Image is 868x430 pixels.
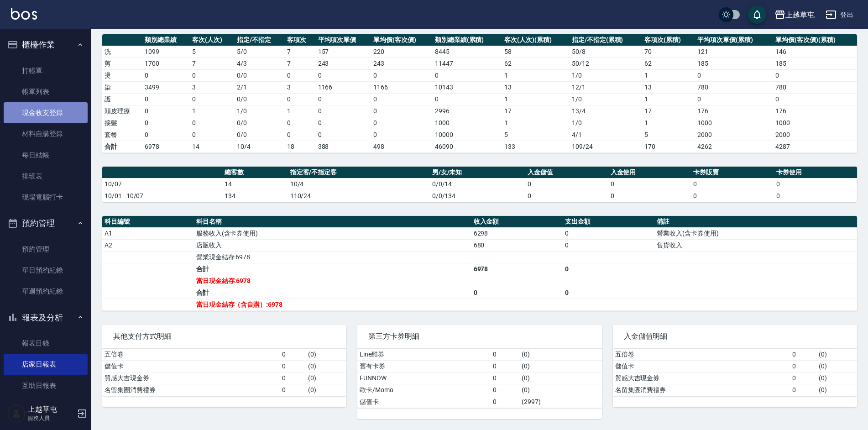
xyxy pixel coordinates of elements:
[502,141,569,152] td: 133
[471,239,563,251] td: 680
[433,105,502,117] td: 2996
[433,81,502,93] td: 10143
[790,349,816,361] td: 0
[102,69,142,81] td: 燙
[190,46,235,58] td: 5
[491,384,519,396] td: 0
[691,190,774,202] td: 0
[4,333,88,354] a: 報表目錄
[235,34,285,46] th: 指定/不指定
[371,69,433,81] td: 0
[285,69,315,81] td: 0
[371,81,433,93] td: 1166
[642,129,695,141] td: 5
[102,117,142,129] td: 接髮
[519,360,602,372] td: ( 0 )
[306,360,346,372] td: ( 0 )
[190,141,235,152] td: 14
[316,141,371,152] td: 388
[285,81,315,93] td: 3
[285,117,315,129] td: 0
[102,227,194,239] td: A1
[316,105,371,117] td: 0
[235,93,285,105] td: 0 / 0
[4,123,88,144] a: 材料自購登錄
[563,287,654,299] td: 0
[142,46,190,58] td: 1099
[371,34,433,46] th: 單均價(客次價)
[235,46,285,58] td: 5 / 0
[502,129,569,141] td: 5
[4,260,88,281] a: 單日預約紀錄
[613,360,790,372] td: 儲值卡
[695,93,773,105] td: 0
[316,129,371,141] td: 0
[190,58,235,69] td: 7
[194,227,471,239] td: 服務收入(含卡券使用)
[608,190,691,202] td: 0
[194,287,471,299] td: 合計
[7,404,26,423] img: Person
[280,384,306,396] td: 0
[502,93,569,105] td: 1
[102,239,194,251] td: A2
[613,349,790,361] td: 五倍卷
[525,178,608,190] td: 0
[642,69,695,81] td: 1
[142,117,190,129] td: 0
[519,384,602,396] td: ( 0 )
[190,81,235,93] td: 3
[371,141,433,152] td: 498
[433,34,502,46] th: 類別總業績(累積)
[491,360,519,372] td: 0
[142,69,190,81] td: 0
[773,58,857,69] td: 185
[190,105,235,117] td: 1
[235,69,285,81] td: 0 / 0
[613,372,790,384] td: 質感大吉現金券
[613,349,857,396] table: a dense table
[235,81,285,93] td: 2 / 1
[316,58,371,69] td: 243
[371,117,433,129] td: 0
[285,46,315,58] td: 7
[433,46,502,58] td: 8445
[4,187,88,208] a: 現場電腦打卡
[773,117,857,129] td: 1000
[316,93,371,105] td: 0
[285,93,315,105] td: 0
[774,167,857,178] th: 卡券使用
[194,239,471,251] td: 店販收入
[280,360,306,372] td: 0
[285,58,315,69] td: 7
[430,190,525,202] td: 0/0/134
[102,384,280,396] td: 名留集團消費禮券
[102,34,857,153] table: a dense table
[570,105,642,117] td: 13 / 4
[642,105,695,117] td: 17
[433,129,502,141] td: 10000
[190,34,235,46] th: 客次(人次)
[691,167,774,178] th: 卡券販賣
[502,117,569,129] td: 1
[371,58,433,69] td: 243
[190,129,235,141] td: 0
[235,141,285,152] td: 10/4
[194,263,471,275] td: 合計
[316,81,371,93] td: 1166
[194,275,471,287] td: 當日現金結存:6978
[695,129,773,141] td: 2000
[4,211,88,235] button: 預約管理
[471,263,563,275] td: 6978
[773,46,857,58] td: 146
[790,360,816,372] td: 0
[142,81,190,93] td: 3499
[608,178,691,190] td: 0
[371,129,433,141] td: 0
[624,332,846,341] span: 入金儲值明細
[28,414,74,422] p: 服務人員
[642,58,695,69] td: 62
[142,141,190,152] td: 6978
[563,239,654,251] td: 0
[774,178,857,190] td: 0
